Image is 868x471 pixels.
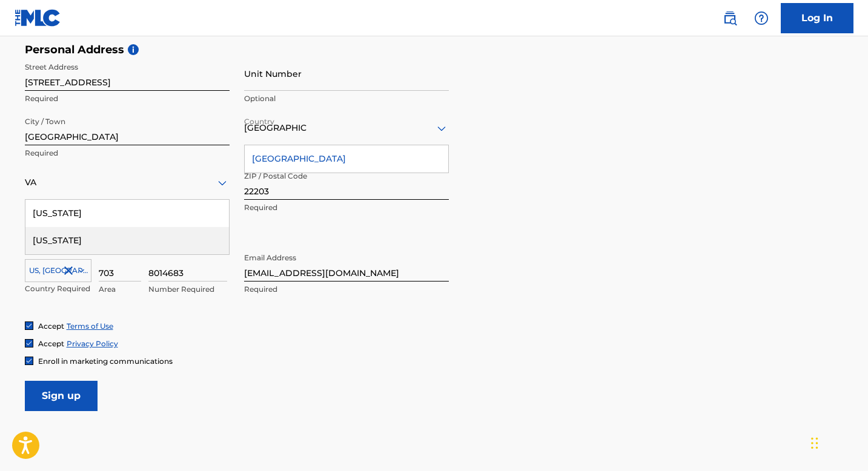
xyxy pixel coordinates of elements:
span: Accept [38,321,64,331]
div: [US_STATE] [25,227,229,254]
div: [US_STATE] [25,200,229,227]
p: Area [99,284,141,295]
a: Privacy Policy [67,339,118,348]
label: Country [244,109,274,127]
img: checkbox [25,357,33,364]
p: Required [25,148,230,159]
p: Required [244,284,449,295]
iframe: Chat Widget [807,413,868,471]
div: [GEOGRAPHIC_DATA] [245,145,448,173]
a: Public Search [718,6,742,30]
div: Drag [811,425,818,461]
img: checkbox [25,340,33,347]
p: Required [25,93,230,104]
span: i [128,44,139,55]
h5: Personal Address [25,43,844,57]
input: Sign up [25,381,98,411]
a: Terms of Use [67,321,113,331]
img: search [723,11,737,25]
h5: Contact Information [25,226,449,240]
img: help [754,11,769,25]
p: Number Required [148,284,227,295]
div: Help [749,6,774,30]
p: Optional [244,93,449,104]
img: MLC Logo [15,9,61,27]
p: Required [244,202,449,213]
p: Country Required [25,283,91,294]
img: checkbox [25,322,33,329]
span: Enroll in marketing communications [38,357,173,366]
span: Accept [38,339,64,348]
a: Log In [781,3,853,33]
